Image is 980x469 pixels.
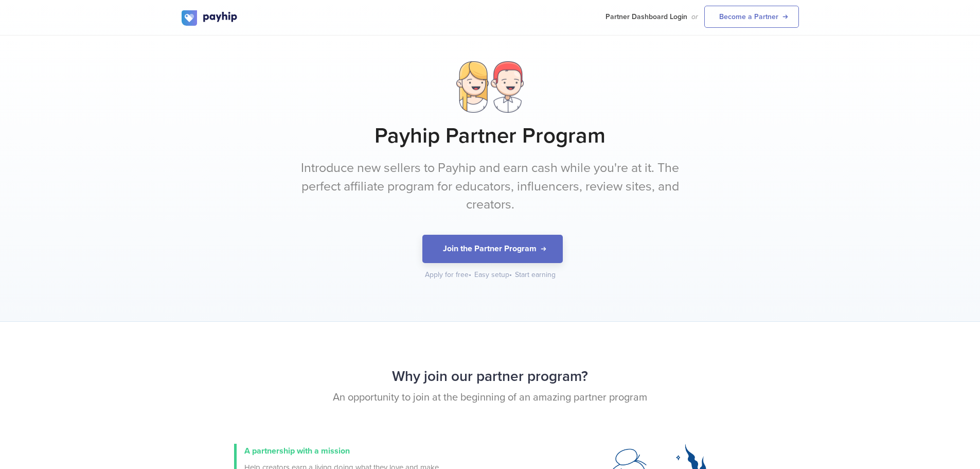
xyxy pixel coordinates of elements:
[182,123,799,149] h1: Payhip Partner Program
[469,270,471,279] span: •
[182,390,799,405] p: An opportunity to join at the beginning of an amazing partner program
[491,61,524,113] img: dude.png
[425,270,472,280] div: Apply for free
[182,363,799,390] h2: Why join our partner program?
[474,270,513,280] div: Easy setup
[509,270,512,279] span: •
[182,10,238,26] img: logo.svg
[515,270,556,280] div: Start earning
[456,61,488,113] img: lady.png
[297,159,683,214] p: Introduce new sellers to Payhip and earn cash while you're at it. The perfect affiliate program f...
[704,6,799,28] a: Become a Partner
[244,446,350,456] span: A partnership with a mission
[422,235,563,263] button: Join the Partner Program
